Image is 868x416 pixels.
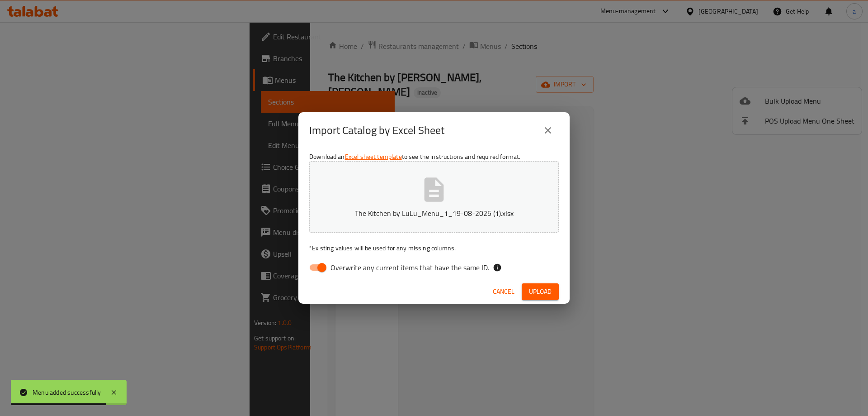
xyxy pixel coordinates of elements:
[298,148,570,280] div: Download an to see the instructions and required format.
[489,283,518,300] button: Cancel
[33,387,101,397] div: Menu added successfully
[529,286,552,297] span: Upload
[330,262,489,273] span: Overwrite any current items that have the same ID.
[537,120,559,141] button: close
[493,286,514,297] span: Cancel
[309,123,444,138] h2: Import Catalog by Excel Sheet
[309,244,559,253] p: Existing values will be used for any missing columns.
[323,208,545,219] p: The Kitchen by LuLu_Menu_1_19-08-2025 (1).xlsx
[345,151,402,163] a: Excel sheet template
[493,263,502,272] svg: If the overwrite option isn't selected, then the items that match an existing ID will be ignored ...
[309,161,559,233] button: The Kitchen by LuLu_Menu_1_19-08-2025 (1).xlsx
[522,283,559,300] button: Upload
